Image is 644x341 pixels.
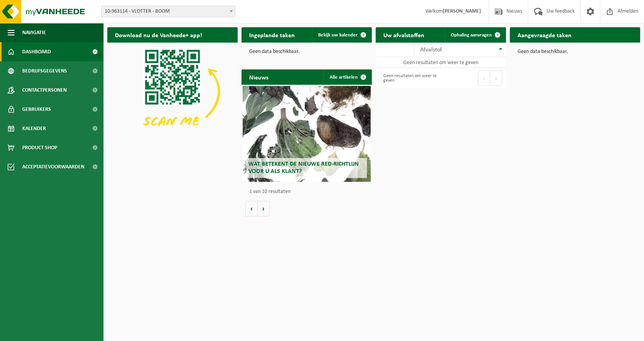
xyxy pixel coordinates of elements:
[443,8,481,14] strong: [PERSON_NAME]
[478,71,490,86] button: Previous
[510,27,579,42] h2: Aangevraagde taken
[258,201,269,216] button: Volgende
[318,33,358,38] span: Bekijk uw kalender
[242,27,302,42] h2: Ingeplande taken
[245,201,258,216] button: Vorige
[376,27,432,42] h2: Uw afvalstoffen
[22,81,67,100] span: Contactpersonen
[420,47,442,53] span: Afvalstof
[248,161,359,175] span: Wat betekent de nieuwe RED-richtlijn voor u als klant?
[376,57,506,68] td: Geen resultaten om weer te geven
[102,6,235,17] span: 10-963114 - VLOTTER - BOOM
[22,42,51,61] span: Dashboard
[22,23,46,42] span: Navigatie
[490,71,502,86] button: Next
[22,138,57,157] span: Product Shop
[22,61,67,81] span: Bedrijfsgegevens
[324,69,371,85] a: Alle artikelen
[243,86,370,182] a: Wat betekent de nieuwe RED-richtlijn voor u als klant?
[312,27,371,43] a: Bekijk uw kalender
[22,119,46,138] span: Kalender
[445,27,505,43] a: Ophaling aanvragen
[22,100,51,119] span: Gebruikers
[22,157,84,176] span: Acceptatievoorwaarden
[107,43,238,140] img: Download de VHEPlus App
[451,33,492,38] span: Ophaling aanvragen
[107,27,210,42] h2: Download nu de Vanheede+ app!
[249,189,368,194] p: 1 van 10 resultaten
[517,49,632,54] p: Geen data beschikbaar.
[101,6,235,17] span: 10-963114 - VLOTTER - BOOM
[379,70,437,87] div: Geen resultaten om weer te geven
[249,49,364,54] p: Geen data beschikbaar.
[242,69,276,84] h2: Nieuws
